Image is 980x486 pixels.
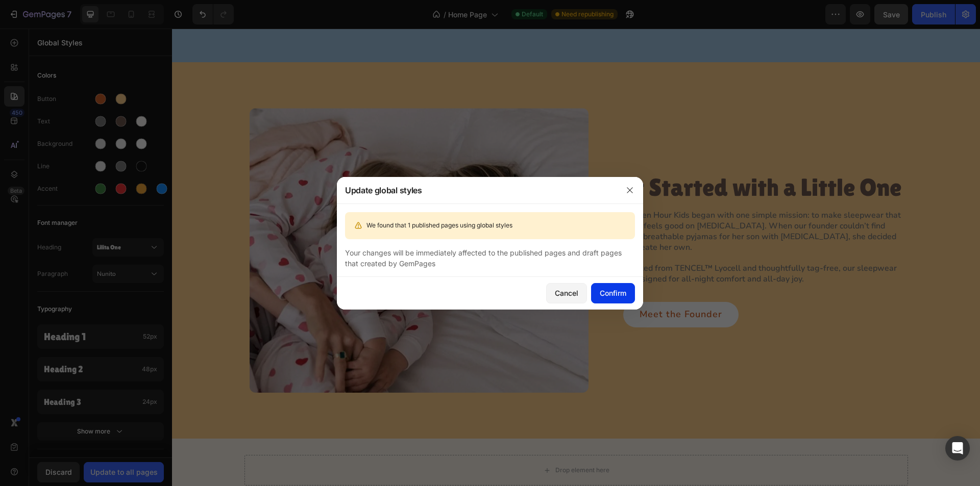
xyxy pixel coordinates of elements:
a: Meet the Founder [451,273,567,299]
div: Confirm [600,288,626,298]
p: Golden Hour Kids began with one simple mission: to make sleepwear that truly feels good on [MEDIC... [452,182,730,224]
div: Open Intercom Messenger [945,436,970,461]
div: Drop element here [383,438,437,446]
img: gempages_581485179931984814-1e6d83d5-221e-4eeb-801b-01f5d042300e.webp [78,80,416,365]
button: Cancel [546,283,587,303]
button: Confirm [591,283,635,303]
div: Update global styles [345,184,422,196]
h3: Rich Text Editor. Editing area: main [451,145,731,174]
p: Meet the Founder [468,279,550,293]
p: It Started with a Little One [452,146,730,173]
div: Your changes will be immediately affected to the published pages and draft pages that created by ... [345,247,635,269]
p: Crafted from TENCEL™ Lyocell and thoughtfully tag-free, our sleepwear is designed for all-night c... [452,224,730,256]
span: We found that 1 published pages using global styles [366,221,512,230]
div: Cancel [555,288,578,298]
